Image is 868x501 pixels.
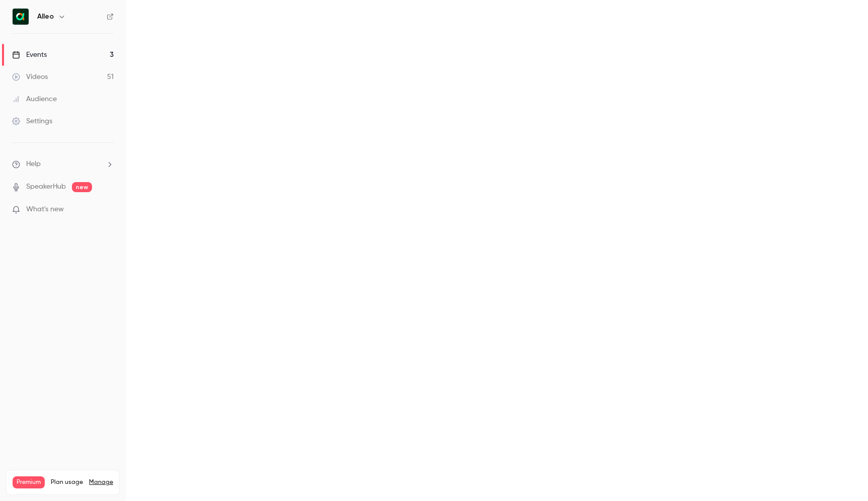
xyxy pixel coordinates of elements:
a: Manage [89,478,113,486]
h6: Alleo [37,12,54,22]
div: Videos [12,72,48,82]
li: help-dropdown-opener [12,159,114,170]
span: new [72,182,92,192]
div: Settings [12,116,52,126]
a: SpeakerHub [26,182,66,192]
div: Events [12,50,47,60]
div: Audience [12,94,57,104]
span: Plan usage [51,478,83,486]
img: Alleo [13,9,29,25]
span: Help [26,159,41,170]
span: Premium [13,476,45,488]
iframe: Noticeable Trigger [102,205,114,214]
span: What's new [26,204,64,215]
